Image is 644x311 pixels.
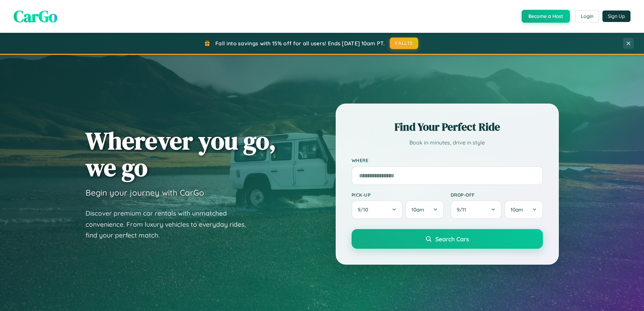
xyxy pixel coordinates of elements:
[451,200,502,219] button: 9/11
[352,138,543,148] p: Book in minutes, drive in style
[411,206,424,213] span: 10am
[435,235,469,243] span: Search Cars
[352,192,444,198] label: Pick-up
[390,38,418,49] button: FALL15
[215,40,385,47] span: Fall into savings with 15% off for all users! Ends [DATE] 10am PT.
[358,206,372,213] span: 9 / 10
[451,192,543,198] label: Drop-off
[510,206,523,213] span: 10am
[352,158,543,163] label: Where
[352,200,403,219] button: 9/10
[352,119,543,134] h2: Find Your Perfect Ride
[457,206,470,213] span: 9 / 11
[575,10,599,22] button: Login
[352,229,543,249] button: Search Cars
[86,187,204,198] h3: Begin your journey with CarGo
[602,10,630,22] button: Sign Up
[14,5,57,27] span: CarGo
[86,127,276,181] h1: Wherever you go, we go
[504,200,543,219] button: 10am
[405,200,444,219] button: 10am
[522,10,570,23] button: Become a Host
[86,208,255,241] p: Discover premium car rentals with unmatched convenience. From luxury vehicles to everyday rides, ...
